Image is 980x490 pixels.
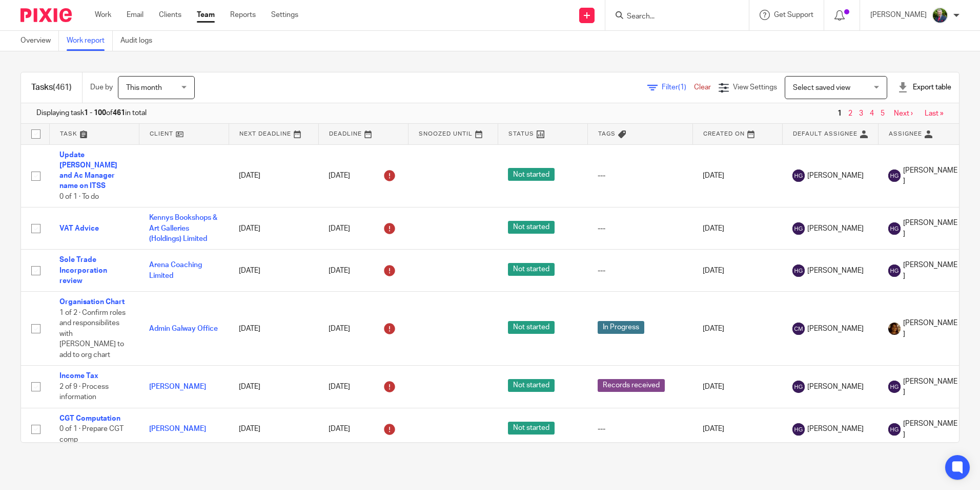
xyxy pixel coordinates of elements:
span: View Settings [733,84,777,91]
a: 5 [881,110,885,117]
img: svg%3E [792,169,805,182]
a: Kennys Bookshops & Art Galleries (Holdings) Limited [149,214,217,242]
img: Pixie [21,8,72,22]
a: Email [127,10,144,20]
span: 0 of 1 · To do [59,193,99,200]
div: --- [598,266,682,276]
b: 1 - 100 [84,109,106,117]
a: VAT Advice [59,225,99,232]
span: Tags [598,131,616,137]
a: Clear [694,84,711,91]
span: Not started [508,321,555,334]
div: [DATE] [329,321,398,337]
span: Displaying task of in total [36,108,147,118]
div: --- [598,223,682,234]
a: Admin Galway Office [149,325,218,332]
a: Last » [925,110,944,117]
img: svg%3E [888,423,901,436]
td: [DATE] [229,366,318,408]
img: svg%3E [792,265,805,277]
img: svg%3E [792,222,805,235]
span: (1) [678,84,686,91]
td: [DATE] [229,250,318,292]
a: Audit logs [120,31,160,51]
img: svg%3E [888,381,901,393]
span: This month [126,84,162,91]
td: [DATE] [692,144,782,208]
div: [DATE] [329,262,398,279]
span: [PERSON_NAME] [903,218,957,239]
p: Due by [90,82,113,92]
span: [PERSON_NAME] [807,424,864,434]
img: svg%3E [888,222,901,235]
a: Overview [21,31,59,51]
td: [DATE] [692,366,782,408]
a: Work report [67,31,113,51]
td: [DATE] [692,408,782,450]
td: [DATE] [692,292,782,366]
a: Organisation Chart [59,298,125,306]
img: download.png [932,7,948,24]
a: [PERSON_NAME] [149,425,206,432]
p: [PERSON_NAME] [870,10,927,20]
span: [PERSON_NAME] [807,266,864,276]
span: In Progress [598,321,644,334]
a: [PERSON_NAME] [149,383,206,390]
span: Select saved view [793,84,850,91]
h1: Tasks [31,82,72,93]
img: svg%3E [792,423,805,436]
div: --- [598,424,682,434]
span: [PERSON_NAME] [807,382,864,392]
div: [DATE] [329,167,398,184]
span: 1 [835,107,844,120]
div: [DATE] [329,421,398,438]
span: Not started [508,422,555,435]
span: [PERSON_NAME] [903,318,957,339]
span: 0 of 1 · Prepare CGT comp [59,425,124,443]
span: Not started [508,168,555,181]
a: Update [PERSON_NAME] and Ac Manager name on ITSS [59,152,117,190]
span: [PERSON_NAME] [807,223,864,234]
nav: pager [835,109,944,118]
a: Settings [271,10,298,20]
td: [DATE] [692,208,782,250]
a: CGT Computation [59,415,120,422]
td: [DATE] [229,144,318,208]
span: Not started [508,379,555,392]
a: Arena Coaching Limited [149,261,202,279]
b: 461 [113,109,125,117]
div: [DATE] [329,379,398,395]
span: [PERSON_NAME] [903,260,957,281]
span: [PERSON_NAME] [807,324,864,334]
td: [DATE] [229,208,318,250]
input: Search [626,12,718,22]
div: Export table [897,82,951,92]
span: [PERSON_NAME] [903,419,957,440]
a: Reports [230,10,256,20]
img: svg%3E [888,265,901,277]
img: svg%3E [792,381,805,393]
img: svg%3E [792,323,805,335]
span: Filter [662,84,694,91]
td: [DATE] [692,250,782,292]
a: Next › [894,110,913,117]
span: [PERSON_NAME] [903,376,957,398]
div: --- [598,171,682,181]
a: Team [197,10,215,20]
a: Sole Trade Incorporation review [59,256,107,285]
span: [PERSON_NAME] [807,171,864,181]
span: Not started [508,221,555,234]
td: [DATE] [229,408,318,450]
img: svg%3E [888,169,901,182]
a: Income Tax [59,372,98,380]
a: 2 [848,110,852,117]
span: 2 of 9 · Process information [59,383,109,401]
a: 3 [859,110,863,117]
span: (461) [53,83,72,91]
a: 4 [870,110,874,117]
a: Clients [159,10,181,20]
span: Not started [508,263,555,276]
span: Records received [598,379,665,392]
div: [DATE] [329,220,398,237]
a: Work [95,10,111,20]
